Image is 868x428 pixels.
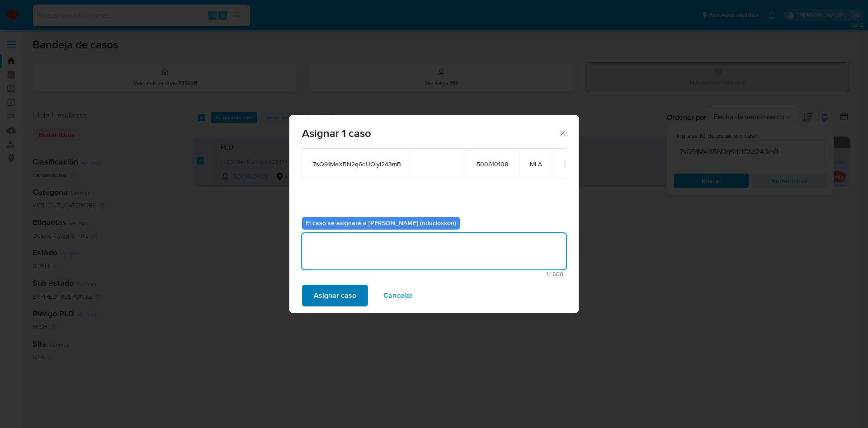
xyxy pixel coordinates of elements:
button: Cerrar ventana [558,129,566,137]
button: Asignar caso [302,285,368,306]
span: Asignar caso [314,286,356,306]
span: Asignar 1 caso [302,128,558,139]
b: El caso se asignará a [PERSON_NAME] (nduclosson) [306,218,456,227]
button: Cancelar [372,285,425,306]
span: 500610108 [476,160,508,168]
span: 7sQ91MeXBN2q6dUOlyl243mB [313,160,401,168]
span: Máximo 500 caracteres [305,271,563,277]
button: icon-button [564,158,575,169]
span: Cancelar [383,286,413,306]
div: assign-modal [289,115,579,313]
span: MLA [530,160,542,168]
